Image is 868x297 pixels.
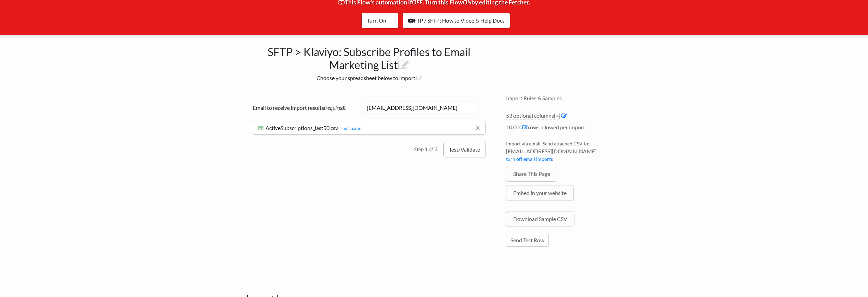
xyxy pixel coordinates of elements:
a: Turn On → [361,13,398,28]
span: ActiveSubscriptions_last50.csv [265,125,338,131]
h2: Choose your spreadsheet below to import. [246,75,492,81]
a: x [476,121,480,134]
a: Embed in your website [506,185,574,201]
button: Test/Validate [443,142,485,157]
li: Import via email. Send attached CSV to: [506,140,622,166]
a: edit name [339,126,361,131]
input: example@gmail.com [365,102,474,114]
span: [+] [554,112,560,119]
a: Download Sample CSV [506,211,574,227]
iframe: Drift Widget Chat Controller [834,263,860,289]
a: 53 optional columns[+] [506,112,560,119]
h4: Import Rules & Samples [506,95,622,101]
a: FTP / SFTP: How to Video & Help Docs [403,13,510,28]
a: Share This Page [506,166,557,182]
h1: SFTP > Klaviyo: Subscribe Profiles to Email Marketing List [246,42,492,72]
a: Send Test Row [506,234,549,247]
i: (required) [324,104,345,111]
p: Step 1 of 2: [414,142,443,153]
label: Email to receive import results : [253,104,362,112]
a: turn off email imports [506,156,553,162]
li: 10,000 rows allowed per import. [506,123,622,135]
span: [EMAIL_ADDRESS][DOMAIN_NAME] [506,147,622,155]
